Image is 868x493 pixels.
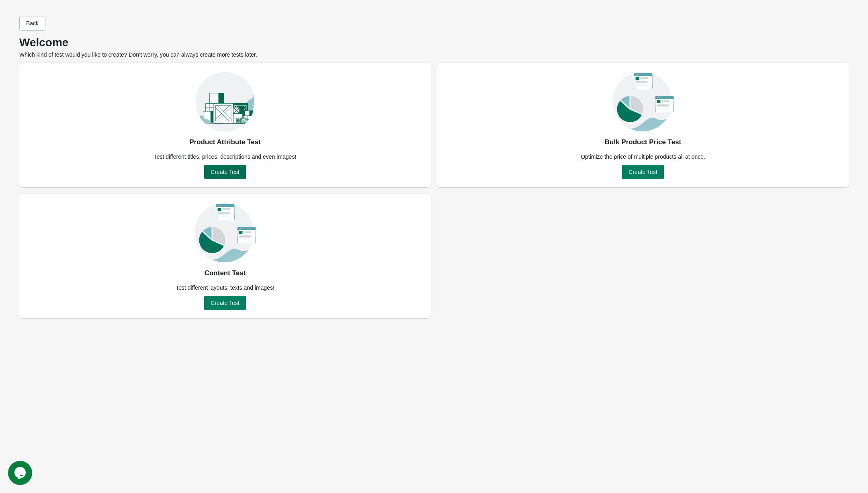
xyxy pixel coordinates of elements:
span: Create Test [628,169,657,175]
div: Optimize the price of multiple products all at once. [576,153,710,161]
div: Which kind of test would you like to create? Don’t worry, you can always create more tests later. [19,39,849,59]
div: Product Attribute Test [189,136,261,149]
button: Back [19,16,45,31]
span: Create Test [211,300,239,306]
div: Bulk Product Price Test [605,136,682,149]
span: Back [26,20,39,27]
p: Welcome [19,39,849,47]
div: Content Test [205,267,246,280]
div: Test different layouts, texts and images! [171,284,279,292]
iframe: chat widget [8,461,34,485]
button: Create Test [204,165,246,179]
button: Create Test [622,165,663,179]
div: Test different titles, prices, descriptions and even images! [149,153,301,161]
span: Create Test [211,169,239,175]
button: Create Test [204,296,246,310]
